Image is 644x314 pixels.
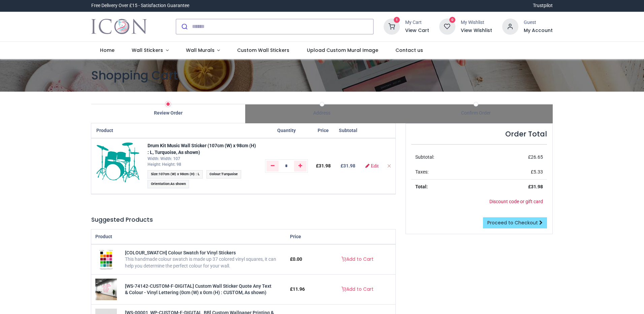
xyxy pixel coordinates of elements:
span: Quantity [277,128,296,133]
img: [WS-74142-CUSTOM-F-DIGITAL] Custom Wall Sticker Quote Any Text & Colour - Vinyl Lettering (0cm (W... [95,279,117,300]
span: Upload Custom Mural Image [307,47,378,54]
a: [WS-74142-CUSTOM-F-DIGITAL] Custom Wall Sticker Quote Any Text & Colour - Vinyl Lettering (0cm (W... [95,286,117,292]
a: My Account [524,27,553,34]
a: Drum Kit Music Wall Sticker (107cm (W) x 98cm (H) : L, Turquoise, As shown) [148,143,256,155]
img: yH0QQgAAAAGSURBVAMAoJKIEgV9ff4AAAAASUVORK5CYII= [96,143,139,182]
span: 26.65 [531,154,543,160]
span: Width: Width: 107 [148,156,180,161]
a: Add one [294,161,307,171]
a: [COLOUR_SWATCH] Colour Swatch for Vinyl Stickers [98,256,114,262]
div: Address [245,110,399,117]
span: Turquoise [221,172,238,176]
a: 0 [439,23,455,29]
sup: 1 [394,17,400,23]
span: £ [290,286,305,292]
img: Icon Wall Stickers [91,17,147,36]
a: Proceed to Checkout [483,217,547,229]
div: My Wishlist [461,19,492,26]
span: £ [290,256,302,262]
span: 11.96 [293,286,305,292]
div: Confirm Order [399,110,553,117]
a: Wall Murals [177,42,229,59]
h4: Order Total [411,129,547,139]
span: Height: Height: 98 [148,162,181,167]
span: 31.98 [343,163,355,168]
a: Remove from cart [387,163,391,168]
a: Wall Stickers [123,42,177,59]
strong: £ [528,184,543,189]
td: Taxes: [411,165,485,180]
h5: Suggested Products [91,216,395,224]
th: Product [91,123,143,138]
span: Orientation [151,182,169,186]
span: £ [316,163,331,168]
span: 31.98 [531,184,543,189]
td: Subtotal: [411,150,485,165]
a: Add to Cart [337,284,378,295]
span: Home [100,47,115,54]
span: £ [528,154,543,160]
span: Contact us [395,47,423,54]
a: Add to Cart [337,254,378,265]
th: Price [312,123,335,138]
span: As shown [170,182,186,186]
a: 1 [384,23,400,29]
span: Wall Murals [186,47,215,54]
div: Guest [524,19,553,26]
span: Proceed to Checkout [487,219,538,226]
span: : [206,170,241,179]
th: Product [91,229,286,245]
div: My Cart [405,19,429,26]
a: Logo of Icon Wall Stickers [91,17,147,36]
span: Wall Stickers [132,47,163,54]
a: Trustpilot [533,2,553,9]
th: Subtotal [335,123,361,138]
span: 0.00 [293,256,302,262]
img: [COLOUR_SWATCH] Colour Swatch for Vinyl Stickers [98,249,114,270]
strong: Total: [415,184,428,189]
span: : [148,180,189,188]
span: Colour [210,172,220,176]
span: 107cm (W) x 98cm (H) : L [159,172,200,176]
a: View Wishlist [461,27,492,34]
a: [COLOUR_SWATCH] Colour Swatch for Vinyl Stickers [125,250,236,255]
a: Edit [365,163,379,168]
div: Free Delivery Over £15 - Satisfaction Guarantee [91,2,189,9]
div: Review Order [91,110,245,117]
a: Discount code or gift card [489,199,543,204]
sup: 0 [449,17,456,23]
span: Custom Wall Stickers [237,47,289,54]
span: £ [531,169,543,175]
span: 31.98 [319,163,331,168]
span: Edit [371,163,379,168]
h1: Shopping Cart [91,67,553,84]
th: Price [286,229,319,245]
a: View Cart [405,27,429,34]
span: Size [151,172,158,176]
a: [WS-74142-CUSTOM-F-DIGITAL] Custom Wall Sticker Quote Any Text & Colour - Vinyl Lettering (0cm (W... [125,283,271,295]
a: Remove one [266,161,279,171]
div: This handmade colour swatch is made up 37 colored vinyl squares, it can help you determine the pe... [125,256,282,269]
span: 5.33 [534,169,543,175]
b: £ [341,163,355,168]
button: Submit [176,19,192,34]
span: : [148,170,203,179]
